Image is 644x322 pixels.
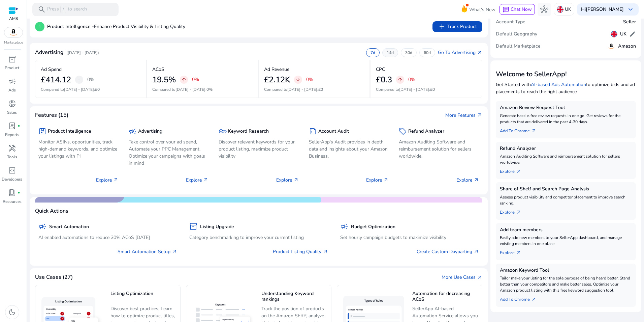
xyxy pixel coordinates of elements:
span: [DATE] - [DATE] [175,87,205,92]
span: [DATE] - [DATE] [287,87,317,92]
p: Developers [2,176,22,182]
p: Compared to : [376,86,477,92]
h5: Amazon Review Request Tool [500,105,632,111]
span: arrow_outward [474,249,479,254]
span: arrow_outward [516,250,521,256]
span: [DATE] - [DATE] [399,87,429,92]
button: hub [538,3,551,16]
a: Smart Automation Setup [118,248,177,255]
h4: Advertising [35,49,64,56]
p: Resources [3,198,22,205]
span: inventory_2 [189,222,197,231]
p: 0% [408,77,415,82]
span: search [38,5,46,14]
h5: Account Type [496,19,525,25]
a: More Use Casesarrow_outward [442,274,482,281]
h5: Amazon Keyword Tool [500,268,632,273]
span: arrow_outward [477,112,482,118]
p: 30d [405,50,412,55]
p: Explore [366,177,389,184]
p: Explore [186,177,208,184]
span: arrow_outward [323,249,328,254]
p: Category benchmarking to improve your current listing [189,234,328,241]
p: AI enabled automations to reduce 30% ACoS [DATE] [38,234,177,241]
a: Explorearrow_outward [500,206,527,216]
img: uk.svg [611,31,617,37]
p: Enhance Product Visibility & Listing Quality [47,23,185,30]
span: [DATE] - [DATE] [64,87,94,92]
span: £0 [430,87,435,92]
h4: Features (15) [35,112,68,118]
h5: Refund Analyzer [408,129,444,134]
p: Explore [276,177,299,184]
img: uk.svg [557,6,563,13]
p: UK [565,3,571,15]
p: Sales [7,109,17,115]
span: fiber_manual_record [18,125,20,127]
h2: £0.3 [376,75,392,85]
span: arrow_outward [516,210,521,215]
h4: Use Cases (27) [35,274,73,280]
h2: 19.5% [152,75,176,85]
span: key [219,127,227,135]
span: arrow_outward [474,177,479,183]
span: summarize [309,127,317,135]
span: arrow_outward [477,50,482,55]
p: Monitor ASINs, opportunities, track high-demand keywords, and optimize your listings with PI [38,138,119,160]
span: / [60,6,66,13]
span: campaign [38,222,46,231]
span: arrow_outward [531,128,537,134]
p: Amazon Auditing Software and reimbursement solution for sellers worldwide. [399,138,479,160]
a: Create Custom Dayparting [417,248,479,255]
span: £0 [318,87,323,92]
p: 0% [192,77,199,82]
a: Go To Advertisingarrow_outward [438,49,482,56]
span: £0 [95,87,100,92]
h5: Understanding Keyword rankings [261,291,328,303]
p: SellerApp's Audit provides in depth data and insights about your Amazon Business. [309,138,389,160]
span: dark_mode [8,308,16,316]
span: book_4 [8,189,16,197]
a: Explorearrow_outward [500,247,527,256]
p: Compared to : [152,86,252,92]
span: What's New [469,4,495,16]
p: Tailor make your listing for the sole purpose of being heard better. Stand better than your compe... [500,275,632,293]
span: arrow_upward [181,77,187,82]
p: Amazon Auditing Software and reimbursement solution for sellers worldwide. [500,153,632,165]
h5: Refund Analyzer [500,146,632,152]
h2: £414.12 [41,75,71,85]
h5: Default Geography [496,31,537,37]
h3: Welcome to SellerApp! [496,70,636,78]
b: Product Intelligence - [47,23,94,30]
span: campaign [340,222,348,231]
h5: Listing Upgrade [200,224,234,230]
h4: Quick Actions [35,208,68,214]
a: Product Listing Quality [273,248,328,255]
p: Explore [96,177,119,184]
p: Compared to : [41,86,140,92]
span: arrow_outward [383,177,389,183]
h5: Account Audit [318,129,349,134]
h5: Seller [623,19,636,25]
span: package [38,127,46,135]
span: 0% [206,87,213,92]
h5: Amazon [618,44,636,49]
a: Explorearrow_outward [500,165,527,175]
span: handyman [8,144,16,152]
p: CPC [376,66,385,73]
p: 60d [424,50,431,55]
h5: Budget Optimization [351,224,395,230]
h2: £2.12K [264,75,290,85]
h5: Product Intelligence [48,129,91,134]
p: Explore [456,177,479,184]
p: Easily add new members to your SellerApp dashboard, and manage existing members in one place [500,235,632,247]
p: 0% [87,77,94,82]
p: Generate hassle-free review requests in one go. Get reviews for the products that are delivered i... [500,113,632,125]
span: campaign [8,77,16,85]
p: Tools [7,154,17,160]
span: arrow_outward [172,249,177,254]
p: Product [5,65,19,71]
p: 0% [306,77,313,82]
span: Track Product [438,23,477,31]
p: Get Started with to optimize bids and ad placements to reach the right audience [496,81,636,95]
